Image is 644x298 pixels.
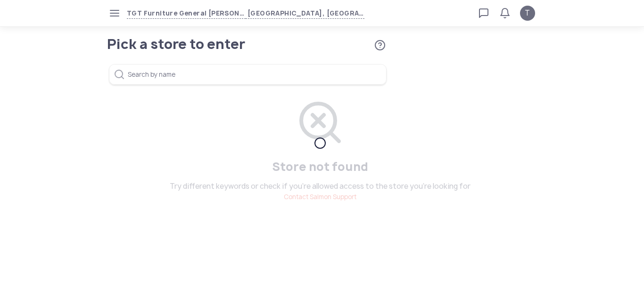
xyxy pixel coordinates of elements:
button: TGT Furniture General [PERSON_NAME][GEOGRAPHIC_DATA], [GEOGRAPHIC_DATA], [GEOGRAPHIC_DATA][PERSON... [127,8,364,19]
span: T [525,8,530,19]
h1: Pick a store to enter [107,38,350,51]
button: T [520,6,535,21]
span: [GEOGRAPHIC_DATA], [GEOGRAPHIC_DATA], [GEOGRAPHIC_DATA][PERSON_NAME], [GEOGRAPHIC_DATA], [GEOGRAP... [246,8,364,19]
span: TGT Furniture General [PERSON_NAME] [127,8,246,19]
